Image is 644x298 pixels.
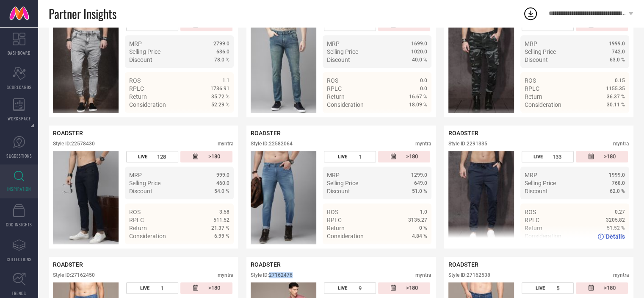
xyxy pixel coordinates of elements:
[53,151,119,244] img: Style preview image
[400,248,427,255] a: Details
[251,151,316,244] div: Click to view image
[408,117,427,123] span: Details
[327,40,340,47] span: MRP
[216,49,229,55] span: 636.0
[129,56,152,63] span: Discount
[420,209,427,215] span: 1.0
[327,188,350,195] span: Discount
[448,141,487,147] div: Style ID: 2291335
[522,151,574,162] div: Number of days the style has been live on the platform
[576,282,628,294] div: Number of days since the style was first listed on the platform
[604,153,616,160] span: >180
[138,154,147,159] span: LIVE
[604,284,616,292] span: >180
[210,117,229,123] span: Details
[53,130,83,136] span: ROADSTER
[327,172,340,178] span: MRP
[448,272,490,278] div: Style ID: 27162538
[210,86,229,92] span: 1736.91
[411,49,427,55] span: 1020.0
[359,285,362,291] span: 9
[378,282,430,294] div: Number of days since the style was first listed on the platform
[412,188,427,194] span: 51.0 %
[129,217,144,223] span: RPLC
[610,188,625,194] span: 62.0 %
[412,57,427,63] span: 40.0 %
[400,117,427,123] a: Details
[525,217,539,223] span: RPLC
[448,130,478,136] span: ROADSTER
[327,56,350,63] span: Discount
[251,141,293,147] div: Style ID: 22582064
[213,217,229,223] span: 511.52
[210,248,229,255] span: Details
[609,41,625,47] span: 1999.0
[525,180,556,187] span: Selling Price
[214,57,229,63] span: 78.0 %
[415,141,431,147] div: myntra
[327,225,345,231] span: Return
[126,151,178,162] div: Number of days the style has been live on the platform
[219,209,229,215] span: 3.58
[213,41,229,47] span: 2799.0
[409,102,427,108] span: 18.09 %
[525,188,548,195] span: Discount
[251,151,316,244] img: Style preview image
[53,272,95,278] div: Style ID: 27162450
[208,153,220,160] span: >180
[126,282,178,294] div: Number of days the style has been live on the platform
[327,180,358,187] span: Selling Price
[251,130,281,136] span: ROADSTER
[448,261,478,268] span: ROADSTER
[222,78,229,84] span: 1.1
[607,94,625,100] span: 36.37 %
[556,285,559,291] span: 5
[327,217,342,223] span: RPLC
[211,94,229,100] span: 35.72 %
[448,151,514,244] div: Click to view image
[525,101,561,108] span: Consideration
[129,93,147,100] span: Return
[53,151,119,244] div: Click to view image
[420,86,427,92] span: 0.0
[525,93,542,100] span: Return
[523,6,538,21] div: Open download list
[12,290,26,296] span: TRENDS
[448,151,514,244] img: Style preview image
[129,48,160,55] span: Selling Price
[180,151,232,162] div: Number of days since the style was first listed on the platform
[6,221,32,228] span: CDC INSIGHTS
[327,77,338,84] span: ROS
[606,86,625,92] span: 1155.35
[129,172,142,178] span: MRP
[211,102,229,108] span: 52.29 %
[525,85,539,92] span: RPLC
[606,233,625,240] span: Details
[409,94,427,100] span: 16.67 %
[327,233,364,240] span: Consideration
[129,209,141,215] span: ROS
[607,102,625,108] span: 30.11 %
[8,50,30,56] span: DASHBOARD
[406,284,418,292] span: >180
[129,40,142,47] span: MRP
[406,153,418,160] span: >180
[522,282,574,294] div: Number of days the style has been live on the platform
[324,151,376,162] div: Number of days the style has been live on the platform
[53,19,119,113] img: Style preview image
[553,153,561,160] span: 133
[327,48,358,55] span: Selling Price
[216,172,229,178] span: 999.0
[525,56,548,63] span: Discount
[202,248,229,255] a: Details
[251,261,281,268] span: ROADSTER
[218,141,234,147] div: myntra
[202,117,229,123] a: Details
[157,153,166,160] span: 128
[408,248,427,255] span: Details
[218,272,234,278] div: myntra
[6,153,32,159] span: SUGGESTIONS
[327,101,364,108] span: Consideration
[53,141,95,147] div: Style ID: 22578430
[612,49,625,55] span: 742.0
